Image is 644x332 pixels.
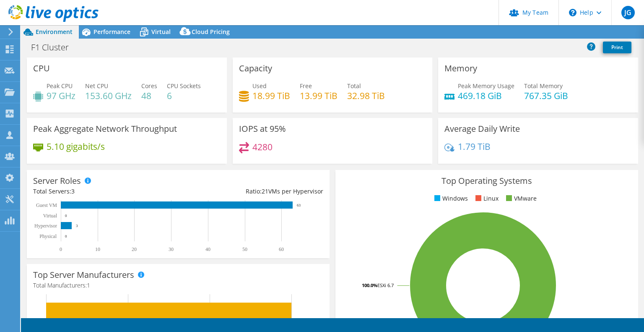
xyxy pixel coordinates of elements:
a: Print [603,42,631,53]
h1: F1 Cluster [27,43,82,52]
text: Virtual [43,213,57,219]
div: Total Servers: [33,187,178,196]
h4: 1.79 TiB [458,142,491,151]
h4: 13.99 TiB [300,91,338,100]
h4: 97 GHz [47,91,75,100]
text: 0 [65,234,67,238]
span: Cores [141,82,157,90]
li: Windows [432,194,468,203]
span: 3 [71,187,75,195]
text: 63 [297,203,301,207]
tspan: ESXi 6.7 [377,282,394,288]
span: Environment [36,28,73,36]
span: Virtual [151,28,171,36]
h3: Memory [444,64,477,73]
text: Guest VM [36,202,57,208]
span: 21 [262,187,268,195]
h3: Average Daily Write [444,124,520,133]
h4: Total Manufacturers: [33,281,323,290]
text: 50 [242,246,247,252]
h4: 18.99 TiB [252,91,290,100]
h4: 767.35 GiB [524,91,568,100]
text: 10 [95,246,100,252]
span: Peak CPU [47,82,73,90]
span: JG [621,6,635,19]
h4: 4280 [252,142,273,152]
span: Peak Memory Usage [458,82,514,90]
span: Total [347,82,361,90]
text: Physical [39,233,57,239]
h4: 6 [167,91,201,100]
h3: Top Server Manufacturers [33,270,134,280]
text: Hypervisor [34,223,57,229]
span: Total Memory [524,82,563,90]
text: 20 [132,246,137,252]
h4: 469.18 GiB [458,91,514,100]
text: 0 [65,214,67,218]
h4: 32.98 TiB [347,91,385,100]
li: Linux [473,194,499,203]
text: 3 [76,224,78,228]
text: 30 [169,246,174,252]
h3: Top Operating Systems [342,176,632,186]
text: 40 [205,246,210,252]
span: Cloud Pricing [192,28,230,36]
tspan: 100.0% [362,282,377,288]
span: 1 [87,281,90,289]
text: 0 [60,246,62,252]
text: 60 [279,246,284,252]
h3: Peak Aggregate Network Throughput [33,124,177,133]
span: Used [252,82,267,90]
span: Performance [93,28,130,36]
h4: 5.10 gigabits/s [47,142,105,151]
h4: 153.60 GHz [85,91,132,100]
h3: Capacity [239,64,272,73]
div: Ratio: VMs per Hypervisor [178,187,323,196]
span: Net CPU [85,82,108,90]
h3: Server Roles [33,176,81,186]
li: VMware [504,194,537,203]
h3: CPU [33,64,50,73]
svg: \n [569,9,576,16]
span: Free [300,82,312,90]
h3: IOPS at 95% [239,124,286,133]
span: CPU Sockets [167,82,201,90]
h4: 48 [141,91,157,100]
